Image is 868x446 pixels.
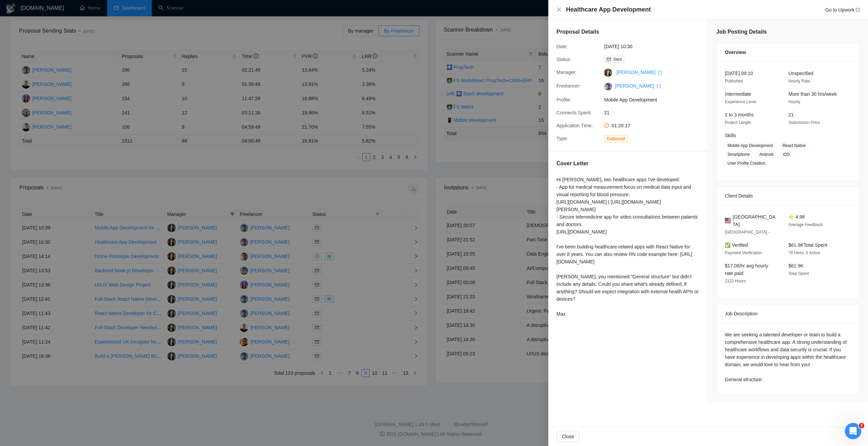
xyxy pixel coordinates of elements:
[725,91,751,97] span: Intermediate
[725,79,743,83] span: Published
[756,151,776,158] span: Android
[788,263,803,268] span: $61.9K
[788,71,813,76] span: Unspecified
[615,83,661,89] a: [PERSON_NAME] export
[562,433,574,440] span: Close
[556,28,599,36] h5: Proposal Details
[788,120,820,125] span: Submission Price
[725,120,751,125] span: Project Length
[780,142,808,149] span: React Native
[725,279,746,283] span: 2122 Hours
[725,71,753,76] span: [DATE] 09:10
[788,91,837,97] span: More than 30 hrs/week
[604,135,628,143] span: Outbound
[788,250,820,255] span: 78 Hires, 0 Active
[725,230,770,235] span: [GEOGRAPHIC_DATA] -
[725,112,754,117] span: 1 to 3 months
[788,99,800,104] span: Hourly
[556,7,562,12] span: close
[725,250,762,255] span: Payment Verification
[733,213,778,228] span: [GEOGRAPHIC_DATA]
[556,110,592,115] span: Connects Spent:
[556,57,571,62] span: Status:
[788,222,823,227] span: Average Feedback
[725,49,746,56] span: Overview
[604,96,706,104] span: Mobile App Development
[566,5,651,14] h4: Healthcare App Development
[788,214,805,220] span: ⭐ 4.98
[604,82,612,91] img: c1qrm7vV4WvEeVS0e--M40JV3Z1lcNt3CycQ4ky34xw_WCwHbmw3i7BZVjR_wyEgGO
[556,44,568,49] span: Date:
[725,304,851,323] div: Job Description
[556,97,571,103] span: Profile:
[604,109,706,116] span: 21
[556,176,700,318] div: Hi [PERSON_NAME], two healthcare apps I've developed: - App for medical measurement focus on medi...
[788,79,810,83] span: Hourly Rate
[657,84,661,88] span: export
[725,217,731,224] img: 🇺🇸
[716,28,767,36] h5: Job Posting Details
[725,160,768,167] span: User Profile Creation
[604,43,706,50] span: [DATE] 10:30
[556,83,581,89] span: Freelancer:
[845,423,861,439] iframe: Intercom live chat
[616,70,662,75] a: [PERSON_NAME] export
[607,57,611,61] span: mail
[780,151,792,158] span: iOS
[725,99,756,104] span: Experience Level
[725,242,748,248] span: ✅ Verified
[556,7,562,13] button: Close
[556,431,580,442] button: Close
[788,242,827,248] span: $61.9K Total Spent
[725,133,736,138] span: Skills
[658,71,662,75] span: export
[725,142,775,149] span: Mobile App Development
[856,8,860,12] span: export
[825,7,860,13] a: Go to Upworkexport
[556,70,577,75] span: Manager:
[859,423,864,428] span: 2
[725,151,752,158] span: Smartphone
[725,331,851,383] div: We are seeking a talented developer or team to build a comprehensive healthcare app. A strong und...
[725,187,851,205] div: Client Details
[788,271,809,276] span: Total Spent
[604,123,609,128] span: clock-circle
[556,123,593,128] span: Application Time:
[556,136,568,141] span: Type:
[612,123,630,128] span: 01:20:17
[556,160,588,168] h5: Cover Letter
[788,112,794,117] span: 21
[613,57,622,62] span: Sent
[725,263,768,276] span: $17.08/hr avg hourly rate paid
